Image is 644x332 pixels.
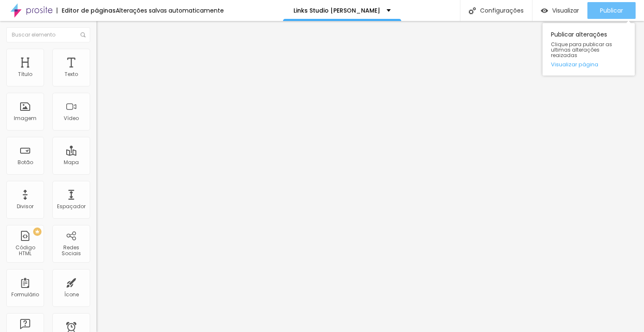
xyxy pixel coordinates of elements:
[116,8,224,13] div: Alterações salvas automaticamente
[18,159,33,165] div: Botão
[552,7,579,14] span: Visualizar
[57,8,116,13] div: Editor de páginas
[8,245,42,257] div: Código HTML
[551,62,626,67] a: Visualizar página
[96,21,644,332] iframe: Editor
[64,159,79,165] div: Mapa
[14,115,36,121] div: Imagem
[543,23,635,76] div: Publicar alterações
[65,71,78,77] div: Texto
[11,292,39,298] div: Formulário
[55,245,88,257] div: Redes Sociais
[600,7,623,14] span: Publicar
[532,2,587,19] button: Visualizar
[18,71,32,77] div: Título
[587,2,636,19] button: Publicar
[6,27,90,42] input: Buscar elemento
[551,42,626,58] span: Clique para publicar as ultimas alterações reaizadas
[541,7,548,14] img: view-1.svg
[64,292,79,298] div: Ícone
[64,115,79,121] div: Vídeo
[17,204,34,209] div: Divisor
[80,32,86,37] img: Icone
[57,204,86,209] div: Espaçador
[293,8,380,13] p: Links Studio [PERSON_NAME]
[469,7,476,14] img: Icone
